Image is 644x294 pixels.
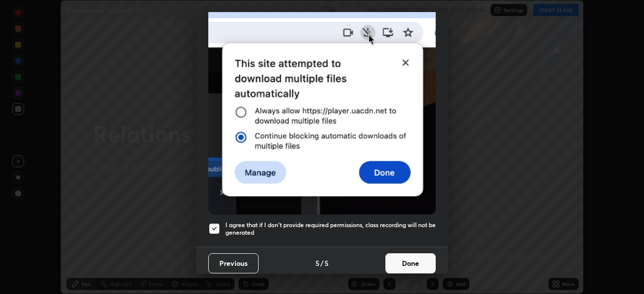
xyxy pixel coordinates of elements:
button: Done [385,253,436,273]
h4: 5 [315,258,319,268]
h5: I agree that if I don't provide required permissions, class recording will not be generated [225,221,436,237]
h4: 5 [325,258,329,268]
h4: / [320,258,324,268]
button: Previous [208,253,259,273]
